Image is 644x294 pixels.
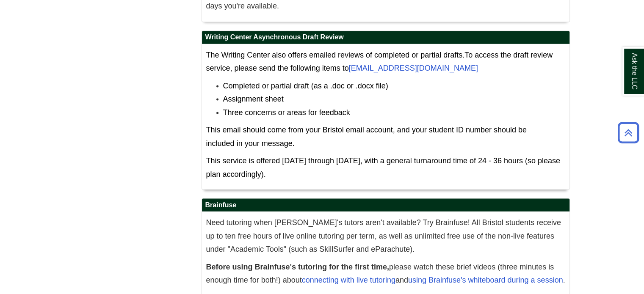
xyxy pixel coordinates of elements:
span: Completed or partial draft (as a .doc or .docx file) [223,81,388,90]
h2: Brainfuse [202,198,569,212]
h2: Writing Center Asynchronous Draft Review [202,31,569,44]
a: using Brainfuse's whiteboard during a session [408,275,563,284]
span: Need tutoring when [PERSON_NAME]'s tutors aren't available? Try Brainfuse! All Bristol students r... [206,218,561,253]
span: The Writing Center also offers emailed reviews of completed or partial drafts. [206,50,465,59]
span: Assignment sheet [223,94,284,103]
span: This email should come from your Bristol email account, and your student ID number should be incl... [206,125,527,147]
a: Back to Top [615,127,642,138]
span: please watch these brief videos (three minutes is enough time for both!) about and . [206,262,565,284]
strong: Before using Brainfuse's tutoring for the first time, [206,262,389,271]
span: This service is offered [DATE] through [DATE], with a general turnaround time of 24 - 36 hours (s... [206,156,560,178]
span: Three concerns or areas for feedback [223,108,350,116]
a: [EMAIL_ADDRESS][DOMAIN_NAME] [349,63,478,72]
a: connecting with live tutoring [302,275,395,284]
